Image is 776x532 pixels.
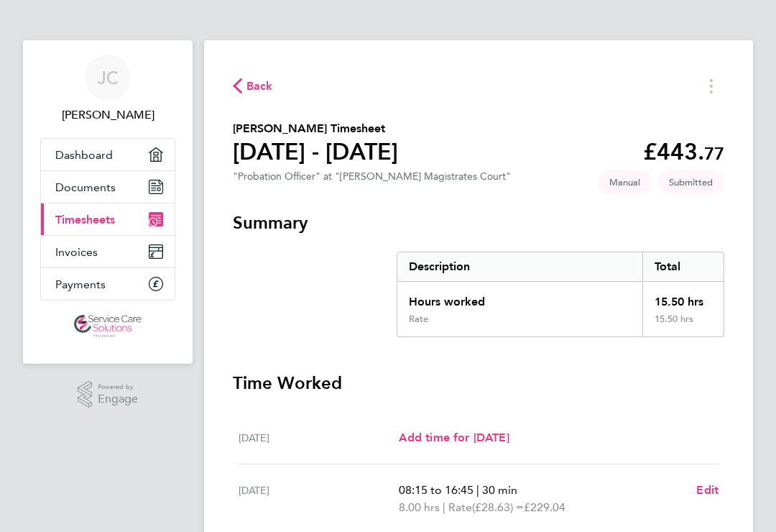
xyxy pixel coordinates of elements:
a: Edit [696,482,719,499]
a: JC[PERSON_NAME] [40,55,175,124]
div: [DATE] [239,482,399,516]
div: Rate [409,313,428,325]
h1: [DATE] - [DATE] [233,137,398,166]
span: | [476,483,479,497]
div: Total [642,252,724,281]
span: Add time for [DATE] [399,431,509,444]
a: Payments [41,268,175,300]
span: 08:15 to 16:45 [399,483,474,497]
a: Go to home page [40,315,175,338]
span: Payments [55,278,106,291]
div: [DATE] [239,429,399,446]
span: £229.04 [524,500,565,514]
span: 77 [704,143,724,164]
span: 8.00 hrs [399,500,440,514]
h3: Summary [233,211,724,234]
div: Hours worked [397,282,642,313]
div: 15.50 hrs [642,313,724,336]
div: "Probation Officer" at "[PERSON_NAME] Magistrates Court" [233,170,511,183]
span: Documents [55,180,116,194]
span: Edit [696,483,719,497]
app-decimal: £443. [643,138,724,165]
div: Description [397,252,642,281]
span: Invoices [55,245,98,259]
a: Add time for [DATE] [399,429,509,446]
span: Engage [98,393,138,405]
a: Documents [41,171,175,203]
div: 15.50 hrs [642,282,724,313]
button: Back [233,77,273,95]
span: Back [246,78,273,95]
span: 30 min [482,483,517,497]
span: JC [98,68,119,87]
img: servicecare-logo-retina.png [74,315,142,338]
span: | [443,500,445,514]
span: This timesheet is Submitted. [657,170,724,194]
a: Powered byEngage [78,381,139,408]
a: Timesheets [41,203,175,235]
button: Timesheets Menu [698,75,724,97]
a: Invoices [41,236,175,267]
span: (£28.63) = [472,500,524,514]
span: Dashboard [55,148,113,162]
span: Powered by [98,381,138,393]
span: This timesheet was manually created. [598,170,652,194]
span: Joanne Carroll [40,106,175,124]
h2: [PERSON_NAME] Timesheet [233,120,398,137]
span: Timesheets [55,213,115,226]
nav: Main navigation [23,40,193,364]
h3: Time Worked [233,372,724,395]
span: Rate [448,499,472,516]
a: Dashboard [41,139,175,170]
div: Summary [397,252,724,337]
